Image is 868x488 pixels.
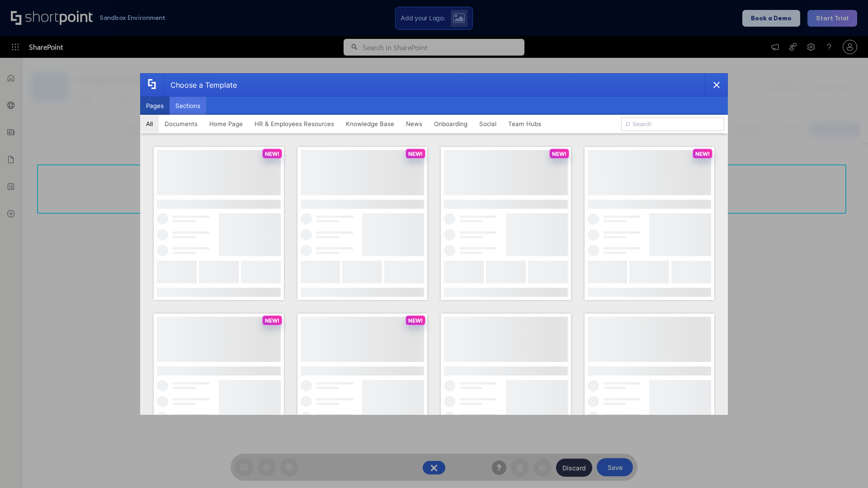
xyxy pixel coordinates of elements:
[140,97,170,115] button: Pages
[552,150,566,157] p: NEW!
[408,317,423,324] p: NEW!
[140,115,159,133] button: All
[400,115,428,133] button: News
[695,150,710,157] p: NEW!
[249,115,340,133] button: HR & Employees Resources
[621,117,724,131] input: Search
[203,115,249,133] button: Home Page
[170,97,206,115] button: Sections
[340,115,400,133] button: Knowledge Base
[428,115,473,133] button: Onboarding
[163,74,237,96] div: Choose a Template
[159,115,203,133] button: Documents
[502,115,547,133] button: Team Hubs
[473,115,502,133] button: Social
[823,445,868,488] iframe: Chat Widget
[140,73,728,415] div: template selector
[408,150,423,157] p: NEW!
[265,150,279,157] p: NEW!
[265,317,279,324] p: NEW!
